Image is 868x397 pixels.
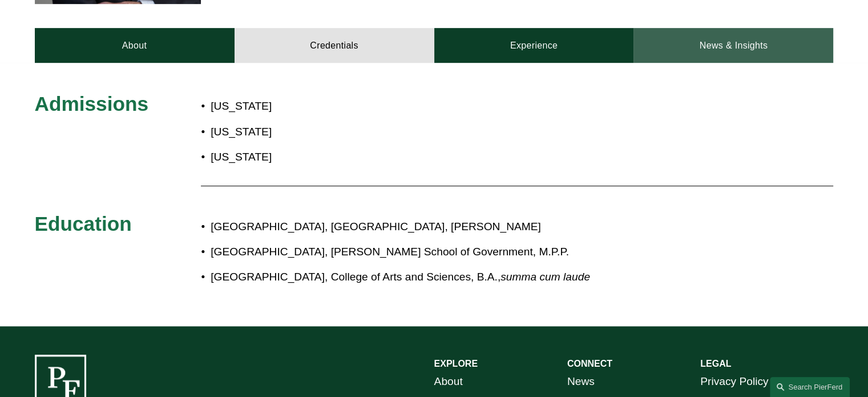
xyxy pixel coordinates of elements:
[211,147,500,167] p: [US_STATE]
[770,377,850,397] a: Search this site
[434,372,463,392] a: About
[211,242,733,262] p: [GEOGRAPHIC_DATA], [PERSON_NAME] School of Government, M.P.P.
[35,93,148,115] span: Admissions
[633,28,833,62] a: News & Insights
[35,28,235,62] a: About
[211,217,733,237] p: [GEOGRAPHIC_DATA], [GEOGRAPHIC_DATA], [PERSON_NAME]
[700,359,731,368] strong: LEGAL
[434,28,634,62] a: Experience
[567,359,612,368] strong: CONNECT
[700,372,768,392] a: Privacy Policy
[434,359,478,368] strong: EXPLORE
[211,122,500,142] p: [US_STATE]
[211,267,733,287] p: [GEOGRAPHIC_DATA], College of Arts and Sciences, B.A.,
[567,372,595,392] a: News
[500,271,590,283] em: summa cum laude
[235,28,434,62] a: Credentials
[211,97,500,117] p: [US_STATE]
[35,212,132,235] span: Education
